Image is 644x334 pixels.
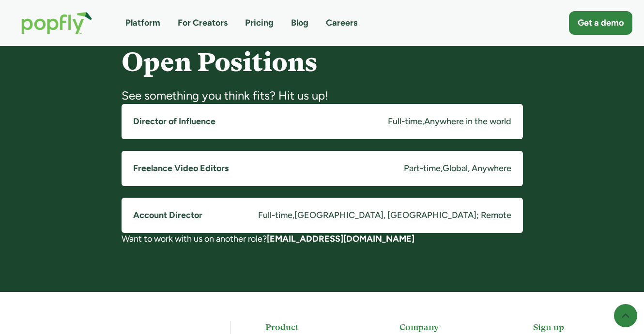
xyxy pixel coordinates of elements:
[133,209,202,221] h5: Account Director
[399,321,499,333] h5: Company
[245,17,274,29] a: Pricing
[133,116,215,128] h5: Director of Influence
[292,209,294,221] div: ,
[294,209,511,221] div: [GEOGRAPHIC_DATA], [GEOGRAPHIC_DATA]; Remote
[388,116,422,128] div: Full-time
[422,116,424,128] div: ,
[122,151,523,186] a: Freelance Video EditorsPart-time,Global, Anywhere
[441,162,443,174] div: ,
[578,17,624,29] div: Get a demo
[443,162,511,174] div: Global, Anywhere
[122,198,523,233] a: Account DirectorFull-time,[GEOGRAPHIC_DATA], [GEOGRAPHIC_DATA]; Remote
[265,321,365,333] h5: Product
[291,17,308,29] a: Blog
[122,48,523,76] h4: Open Positions
[533,321,632,333] h5: Sign up
[569,11,632,35] a: Get a demo
[133,162,229,174] h5: Freelance Video Editors
[258,209,292,221] div: Full-time
[122,104,523,139] a: Director of InfluenceFull-time,Anywhere in the world
[125,17,160,29] a: Platform
[12,2,102,44] a: home
[122,88,523,103] div: See something you think fits? Hit us up!
[326,17,357,29] a: Careers
[404,162,441,174] div: Part-time
[178,17,228,29] a: For Creators
[122,233,523,245] div: Want to work with us on another role?
[267,233,414,244] a: [EMAIL_ADDRESS][DOMAIN_NAME]
[424,116,511,128] div: Anywhere in the world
